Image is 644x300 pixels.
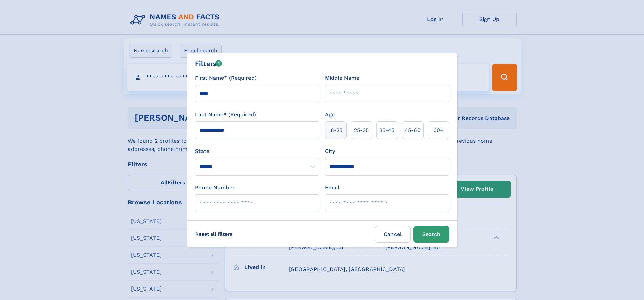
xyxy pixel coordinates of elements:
span: 18‑25 [329,126,342,134]
span: 25‑35 [354,126,369,134]
label: State [195,147,319,155]
span: 35‑45 [379,126,395,134]
label: Reset all filters [191,226,237,242]
button: Search [413,226,449,243]
span: 60+ [433,126,444,134]
label: City [325,147,335,155]
div: Filters [195,59,222,69]
label: Age [325,111,335,119]
label: Middle Name [325,74,359,82]
label: Email [325,184,339,192]
label: Last Name* (Required) [195,111,256,119]
label: First Name* (Required) [195,74,257,82]
span: 45‑60 [405,126,421,134]
label: Phone Number [195,184,235,192]
label: Cancel [375,226,411,243]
